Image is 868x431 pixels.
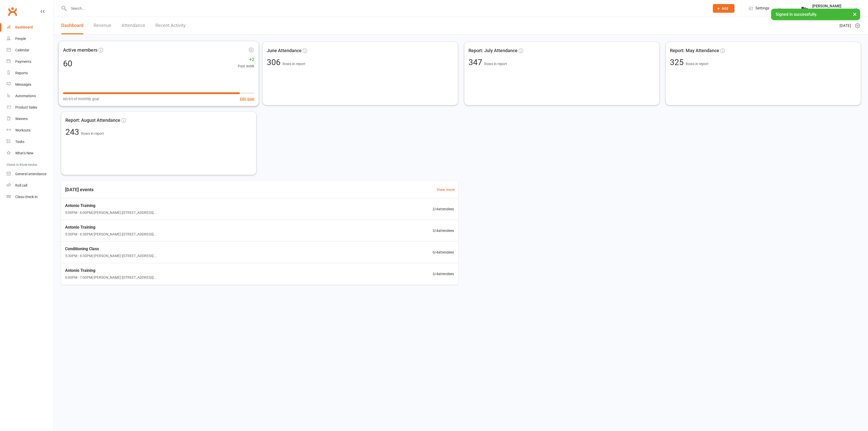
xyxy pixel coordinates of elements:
[7,67,54,79] a: Reports
[65,267,157,274] span: Antonio Training
[63,46,97,54] span: Active members
[433,228,454,233] span: 3 / 4 attendees
[433,206,454,212] span: 2 / 4 attendees
[15,94,36,98] div: Automations
[15,48,30,52] div: Calendar
[812,8,841,13] div: The Weight Rm
[670,47,719,54] span: Report: May Attendance
[15,140,24,144] div: Tasks
[7,136,54,147] a: Tasks
[850,9,859,20] button: ×
[65,275,157,280] span: 6:00PM - 7:00PM | [PERSON_NAME] | [STREET_ADDRESS]...
[7,44,54,56] a: Calendar
[15,151,34,155] div: What's New
[65,253,157,259] span: 5:30PM - 6:30PM | [PERSON_NAME] | [STREET_ADDRESS]...
[686,62,709,66] span: Rows in report
[238,63,255,69] span: Past week
[65,231,157,237] span: 5:30PM - 6:30PM | [PERSON_NAME] | [STREET_ADDRESS]...
[7,147,54,159] a: What's New
[94,17,111,34] a: Revenue
[63,59,72,68] div: 60
[65,210,157,215] span: 5:00PM - 6:00PM | [PERSON_NAME] | [STREET_ADDRESS]...
[15,60,31,64] div: Payments
[240,96,254,102] button: Edit goal
[15,82,31,86] div: Messages
[65,246,157,252] span: Conditioning Class
[238,56,255,63] span: +2
[15,172,46,176] div: General attendance
[15,25,33,29] div: Dashboard
[468,57,484,67] span: 347
[776,12,817,17] span: Signed in successfully.
[15,105,37,109] div: Product Sales
[433,271,454,277] span: 3 / 4 attendees
[484,62,507,66] span: Rows in report
[61,185,98,194] h3: [DATE] events
[670,57,686,67] span: 325
[800,3,810,13] img: thumb_image1749576563.png
[267,57,283,67] span: 306
[63,96,99,102] span: 60/65 of monthly goal
[722,6,728,10] span: Add
[65,127,81,137] span: 243
[7,22,54,33] a: Dashboard
[6,5,19,18] a: Clubworx
[15,71,28,75] div: Reports
[7,191,54,203] a: Class kiosk mode
[81,131,104,136] span: Rows in report
[61,17,83,34] a: Dashboard
[65,202,157,209] span: Antonio Training
[7,90,54,102] a: Automations
[155,17,186,34] a: Recent Activity
[15,37,26,41] div: People
[713,4,734,13] button: Add
[7,113,54,125] a: Waivers
[812,4,841,8] div: [PERSON_NAME]
[65,117,120,124] span: Report: August Attendance
[283,62,305,66] span: Rows in report
[122,17,145,34] a: Attendance
[7,79,54,90] a: Messages
[840,23,851,29] span: [DATE]
[7,168,54,180] a: General attendance kiosk mode
[67,5,706,12] input: Search...
[7,125,54,136] a: Workouts
[15,128,31,132] div: Workouts
[7,33,54,44] a: People
[15,183,27,187] div: Roll call
[7,56,54,67] a: Payments
[15,195,38,199] div: Class check-in
[65,224,157,231] span: Antonio Training
[437,187,455,193] a: View more
[15,117,28,121] div: Waivers
[433,249,454,255] span: 0 / 4 attendees
[7,102,54,113] a: Product Sales
[7,180,54,191] a: Roll call
[755,3,769,14] span: Settings
[267,47,302,54] span: June Attendance
[468,47,518,54] span: Report: July Attendance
